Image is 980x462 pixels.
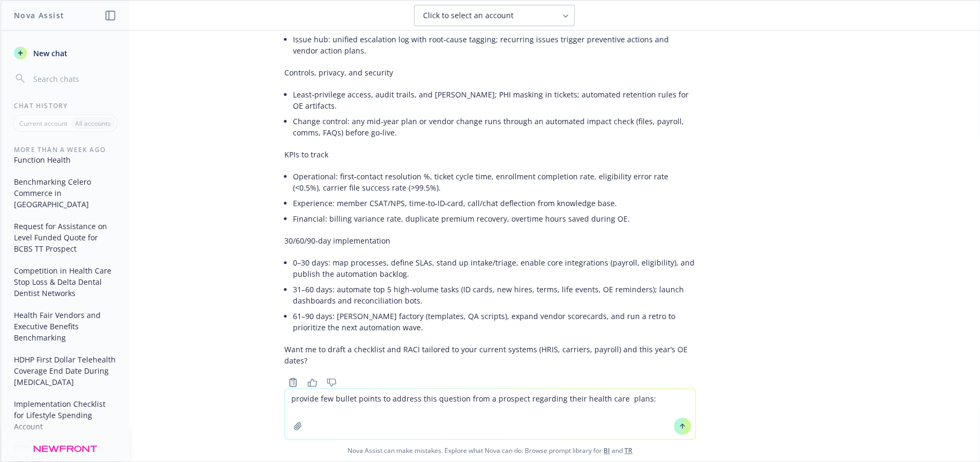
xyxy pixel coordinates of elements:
[14,10,64,21] h1: Nova Assist
[10,306,120,346] button: Health Fair Vendors and Executive Benefits Benchmarking
[284,67,696,78] p: Controls, privacy, and security
[414,5,575,26] button: Click to select an account
[284,344,696,366] p: Want me to draft a checklist and RACI tailored to your current systems (HRIS, carriers, payroll) ...
[19,119,67,128] p: Current account
[293,195,696,211] li: Experience: member CSAT/NPS, time‑to‑ID‑card, call/chat deflection from knowledge base.
[10,217,120,257] button: Request for Assistance on Level Funded Quote for BCBS TT Prospect
[31,48,67,59] span: New chat
[10,173,120,213] button: Benchmarking Celero Commerce in [GEOGRAPHIC_DATA]
[293,282,696,308] li: 31–60 days: automate top 5 high‑volume tasks (ID cards, new hires, terms, life events, OE reminde...
[293,169,696,195] li: Operational: first‑contact resolution %, ticket cycle time, enrollment completion rate, eligibili...
[10,262,120,302] button: Competition in Health Care Stop Loss & Delta Dental Dentist Networks
[5,440,975,461] span: Nova Assist can make mistakes. Explore what Nova can do: Browse prompt library for and
[75,119,111,128] p: All accounts
[31,71,116,86] input: Search chats
[323,375,340,390] button: Thumbs down
[423,10,514,21] span: Click to select an account
[288,377,298,387] svg: Copy to clipboard
[293,32,696,58] li: Issue hub: unified escalation log with root‑cause tagging; recurring issues trigger preventive ac...
[604,446,610,455] a: BI
[10,351,120,391] button: HDHP First Dollar Telehealth Coverage End Date During [MEDICAL_DATA]
[10,43,120,63] button: New chat
[293,113,696,140] li: Change control: any mid‑year plan or vendor change runs through an automated impact check (files,...
[10,395,120,435] button: Implementation Checklist for Lifestyle Spending Account
[293,308,696,335] li: 61–90 days: [PERSON_NAME] factory (templates, QA scripts), expand vendor scorecards, and run a re...
[1,145,129,154] div: More than a week ago
[624,446,632,455] a: TR
[293,255,696,282] li: 0–30 days: map processes, define SLAs, stand up intake/triage, enable core integrations (payroll,...
[285,389,695,439] textarea: provide few bullet points to address this question from a prospect regarding their health care pl...
[284,235,696,246] p: 30/60/90‑day implementation
[1,101,129,110] div: Chat History
[293,87,696,113] li: Least‑privilege access, audit trails, and [PERSON_NAME]; PHI masking in tickets; automated retent...
[284,149,696,160] p: KPIs to track
[293,211,696,226] li: Financial: billing variance rate, duplicate premium recovery, overtime hours saved during OE.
